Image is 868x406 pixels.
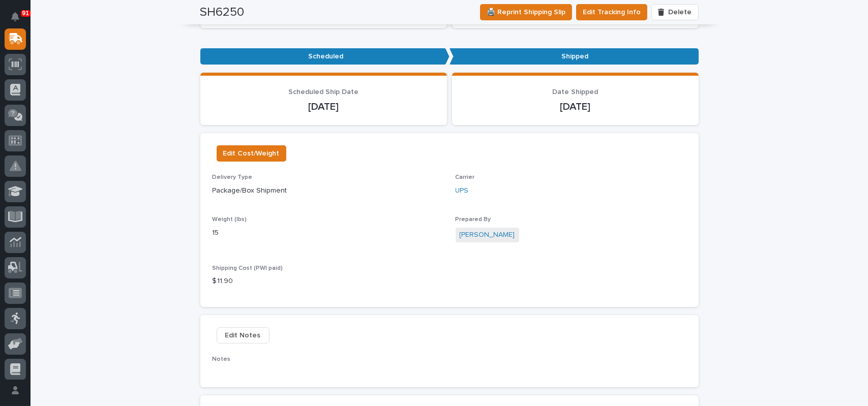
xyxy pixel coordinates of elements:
button: Edit Notes [217,327,270,343]
button: 🖨️ Reprint Shipping Slip [480,4,572,20]
span: Scheduled Ship Date [288,88,358,96]
button: Notifications [5,6,26,27]
p: 15 [213,228,443,238]
p: Shipped [450,48,699,65]
span: Edit Notes [225,329,261,341]
span: Delete [669,8,692,17]
div: Notifications91 [13,12,26,28]
span: Prepared By [456,216,491,223]
span: Date Shipped [552,88,598,96]
p: Scheduled [200,48,450,65]
span: Delivery Type [213,174,253,180]
button: Edit Tracking Info [576,4,647,20]
span: Edit Tracking Info [583,6,641,18]
span: Carrier [456,174,475,180]
p: $ 11.90 [213,276,443,287]
p: 91 [22,10,29,17]
a: [PERSON_NAME] [460,230,515,240]
button: Edit Cost/Weight [217,145,286,162]
span: Weight (lbs) [213,216,247,223]
span: Shipping Cost (PWI paid) [213,265,283,271]
a: UPS [456,185,469,196]
p: [DATE] [213,101,435,113]
p: [DATE] [464,101,686,113]
button: Delete [651,4,698,20]
span: Edit Cost/Weight [223,147,280,160]
span: Notes [213,356,231,362]
h2: SH6250 [200,5,245,20]
span: 🖨️ Reprint Shipping Slip [487,6,565,18]
p: Package/Box Shipment [213,185,443,196]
